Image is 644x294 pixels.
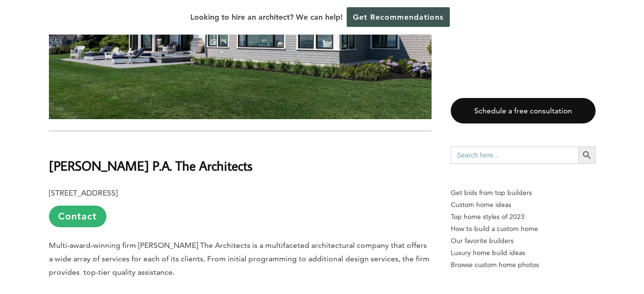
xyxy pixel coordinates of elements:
[49,157,253,174] b: [PERSON_NAME] P.A. The Architects
[347,7,450,27] a: Get Recommendations
[451,147,578,164] input: Search here...
[451,247,596,259] a: Luxury home build ideas
[451,211,596,223] a: Top home styles of 2023
[596,246,632,282] iframe: Drift Widget Chat Controller
[582,150,592,160] svg: Search
[451,187,596,199] p: Get bids from top builders
[451,98,596,123] a: Schedule a free consultation
[451,199,596,211] a: Custom home ideas
[49,206,106,227] a: Contact
[49,188,117,197] b: [STREET_ADDRESS]
[451,259,596,271] a: Browse custom home photos
[451,235,596,247] a: Our favorite builders
[451,223,596,235] a: How to build a custom home
[49,241,430,277] span: Multi-award-winning firm [PERSON_NAME] The Architects is a multifaceted architectural company tha...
